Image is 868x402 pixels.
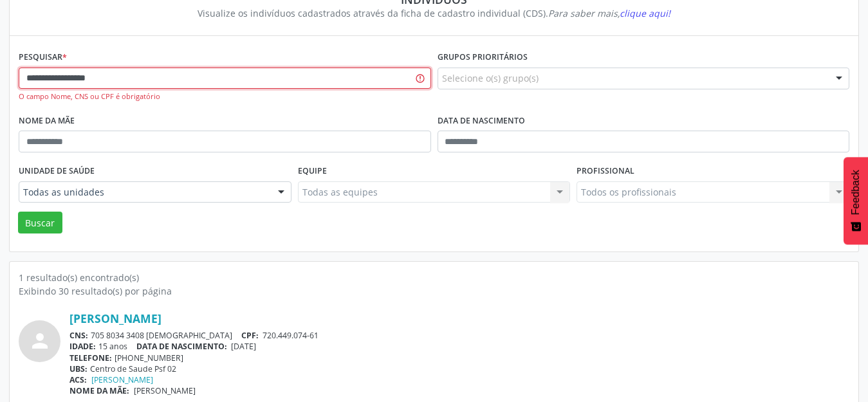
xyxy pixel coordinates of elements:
span: UBS: [69,363,88,374]
div: Centro de Saude Psf 02 [69,363,849,374]
span: [DATE] [231,341,256,352]
i: person [28,329,51,352]
i: Para saber mais, [548,7,670,19]
span: CNS: [69,330,88,341]
label: Pesquisar [19,48,67,68]
div: Visualize os indivíduos cadastrados através da ficha de cadastro individual (CDS). [28,6,840,20]
div: O campo Nome, CNS ou CPF é obrigatório [19,91,431,102]
div: Exibindo 30 resultado(s) por página [19,284,849,298]
span: TELEFONE: [69,352,112,363]
label: Unidade de saúde [19,161,95,181]
label: Equipe [298,161,327,181]
span: Feedback [850,170,862,215]
span: clique aqui! [620,7,670,19]
span: CPF: [241,330,259,341]
div: [PHONE_NUMBER] [69,352,849,363]
a: [PERSON_NAME] [91,374,153,385]
span: Selecione o(s) grupo(s) [442,71,539,85]
button: Feedback - Mostrar pesquisa [844,157,868,244]
span: 720.449.074-61 [263,330,319,341]
div: 1 resultado(s) encontrado(s) [19,271,849,284]
div: 705 8034 3408 [DEMOGRAPHIC_DATA] [69,330,849,341]
a: [PERSON_NAME] [69,311,162,325]
span: NOME DA MÃE: [69,385,129,396]
span: [PERSON_NAME] [134,385,196,396]
span: DATA DE NASCIMENTO: [136,341,227,352]
span: ACS: [69,374,87,385]
span: IDADE: [69,341,96,352]
div: 15 anos [69,341,849,352]
span: Todas as unidades [23,186,265,199]
label: Nome da mãe [19,111,75,131]
label: Grupos prioritários [438,48,528,68]
button: Buscar [18,212,62,233]
label: Data de nascimento [438,111,525,131]
label: Profissional [577,161,634,181]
